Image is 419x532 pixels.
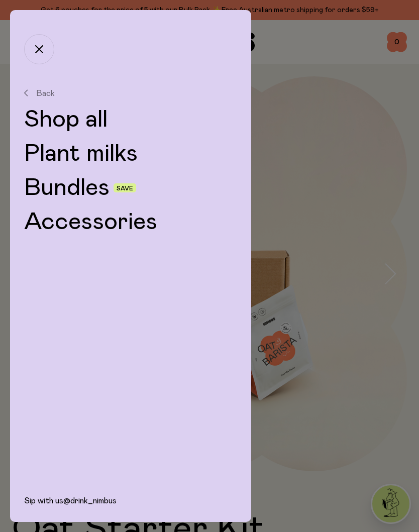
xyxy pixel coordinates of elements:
[36,88,55,97] span: Back
[24,88,237,97] button: Back
[24,108,237,132] a: Shop all
[24,176,110,200] a: Bundles
[63,497,117,505] a: @drink_nimbus
[24,210,237,234] a: Accessories
[24,142,237,166] a: Plant milks
[10,496,251,522] div: Sip with us
[117,185,133,191] span: Save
